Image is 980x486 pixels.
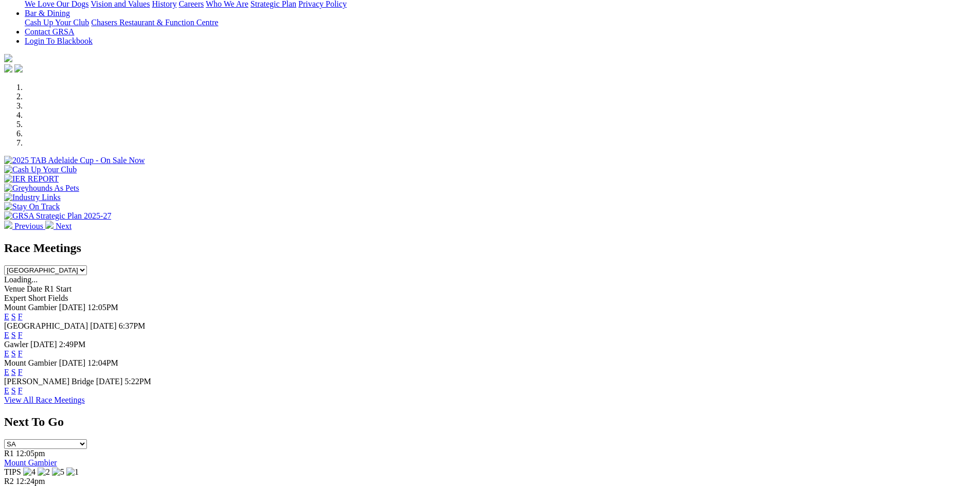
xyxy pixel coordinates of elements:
span: R1 [4,449,14,458]
span: 12:24pm [16,477,45,485]
span: TIPS [4,467,21,476]
span: Fields [48,294,68,302]
span: Mount Gambier [4,358,57,367]
img: GRSA Strategic Plan 2025-27 [4,211,111,221]
img: chevron-right-pager-white.svg [45,221,54,229]
span: 12:05PM [87,303,118,312]
span: [DATE] [90,321,117,330]
img: 2025 TAB Adelaide Cup - On Sale Now [4,156,145,165]
a: F [18,386,23,395]
img: Cash Up Your Club [4,165,77,174]
a: View All Race Meetings [4,395,85,404]
img: Greyhounds As Pets [4,184,79,193]
a: Contact GRSA [25,27,74,36]
a: S [11,349,16,358]
span: 2:49PM [59,340,86,349]
a: E [4,386,9,395]
img: 4 [23,467,35,477]
a: F [18,331,23,339]
img: IER REPORT [4,174,59,184]
span: Date [27,284,42,293]
a: S [11,386,16,395]
span: Venue [4,284,25,293]
a: Cash Up Your Club [25,18,89,27]
div: Bar & Dining [25,18,976,27]
a: Login To Blackbook [25,37,93,45]
span: [DATE] [59,358,86,367]
img: 2 [38,467,50,477]
span: [DATE] [96,377,123,386]
span: [DATE] [59,303,86,312]
a: Chasers Restaurant & Function Centre [91,18,218,27]
a: E [4,331,9,339]
span: Gawler [4,340,28,349]
img: Industry Links [4,193,61,202]
span: Short [28,294,46,302]
h2: Race Meetings [4,241,976,255]
span: R2 [4,477,14,485]
h2: Next To Go [4,415,976,429]
a: E [4,312,9,321]
a: S [11,368,16,376]
a: Previous [4,222,45,230]
a: S [11,331,16,339]
a: S [11,312,16,321]
span: Previous [14,222,43,230]
img: 1 [66,467,79,477]
span: Next [56,222,72,230]
span: Expert [4,294,26,302]
a: E [4,368,9,376]
a: F [18,312,23,321]
a: E [4,349,9,358]
span: [GEOGRAPHIC_DATA] [4,321,88,330]
a: Next [45,222,72,230]
a: Mount Gambier [4,458,57,467]
img: Stay On Track [4,202,60,211]
img: chevron-left-pager-white.svg [4,221,12,229]
img: logo-grsa-white.png [4,54,12,62]
a: F [18,349,23,358]
span: Mount Gambier [4,303,57,312]
img: twitter.svg [14,64,23,73]
span: 12:05pm [16,449,45,458]
a: F [18,368,23,376]
img: facebook.svg [4,64,12,73]
span: R1 Start [44,284,72,293]
span: 6:37PM [119,321,146,330]
span: [DATE] [30,340,57,349]
span: [PERSON_NAME] Bridge [4,377,94,386]
span: Loading... [4,275,38,284]
a: Bar & Dining [25,9,70,17]
span: 12:04PM [87,358,118,367]
img: 5 [52,467,64,477]
span: 5:22PM [124,377,151,386]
